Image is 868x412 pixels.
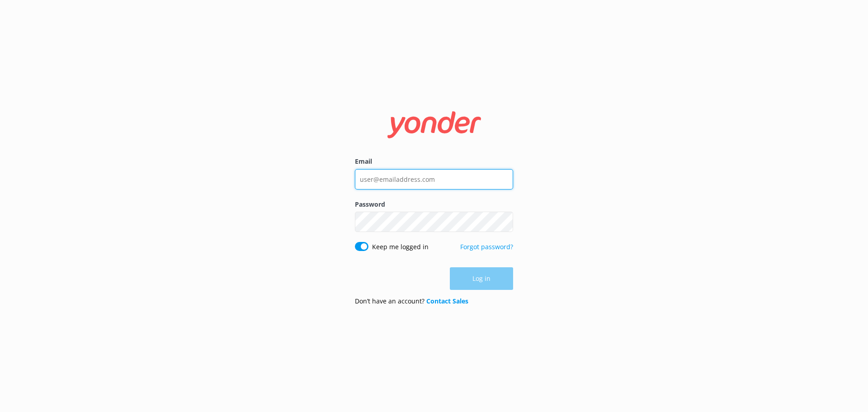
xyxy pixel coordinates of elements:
[355,296,468,306] p: Don’t have an account?
[355,169,513,189] input: user@emailaddress.com
[495,213,513,231] button: Show password
[372,242,429,252] label: Keep me logged in
[460,242,513,251] a: Forgot password?
[355,199,513,209] label: Password
[355,156,513,166] label: Email
[426,297,468,305] a: Contact Sales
